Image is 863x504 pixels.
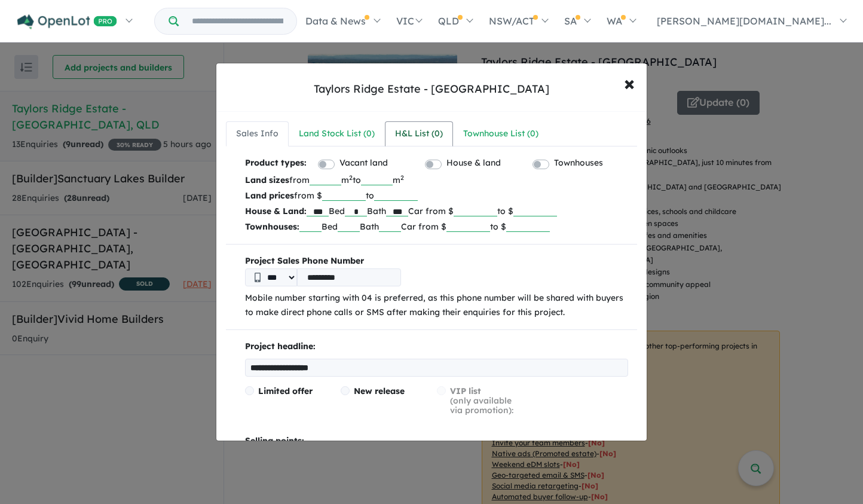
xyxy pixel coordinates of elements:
[245,203,628,219] p: Bed Bath Car from $ to $
[624,70,635,96] span: ×
[354,386,405,396] span: New release
[245,190,294,201] b: Land prices
[258,386,313,396] span: Limited offer
[255,273,261,282] img: Phone icon
[245,172,628,188] p: from m to m
[236,127,279,141] div: Sales Info
[245,188,628,203] p: from $ to
[314,81,549,97] div: Taylors Ridge Estate - [GEOGRAPHIC_DATA]
[245,206,307,216] b: House & Land:
[245,175,289,185] b: Land sizes
[245,434,628,448] p: Selling points:
[554,156,603,170] label: Townhouses
[245,254,628,268] b: Project Sales Phone Number
[245,221,299,232] b: Townhouses:
[245,340,628,354] p: Project headline:
[395,127,443,141] div: H&L List ( 0 )
[245,291,628,320] p: Mobile number starting with 04 is preferred, as this phone number will be shared with buyers to m...
[657,15,831,27] span: [PERSON_NAME][DOMAIN_NAME]...
[349,173,353,182] sup: 2
[463,127,538,141] div: Townhouse List ( 0 )
[339,156,388,170] label: Vacant land
[446,156,501,170] label: House & land
[17,14,117,29] img: Openlot PRO Logo White
[181,8,294,34] input: Try estate name, suburb, builder or developer
[400,173,404,182] sup: 2
[245,219,628,234] p: Bed Bath Car from $ to $
[299,127,375,141] div: Land Stock List ( 0 )
[245,156,307,172] b: Product types:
